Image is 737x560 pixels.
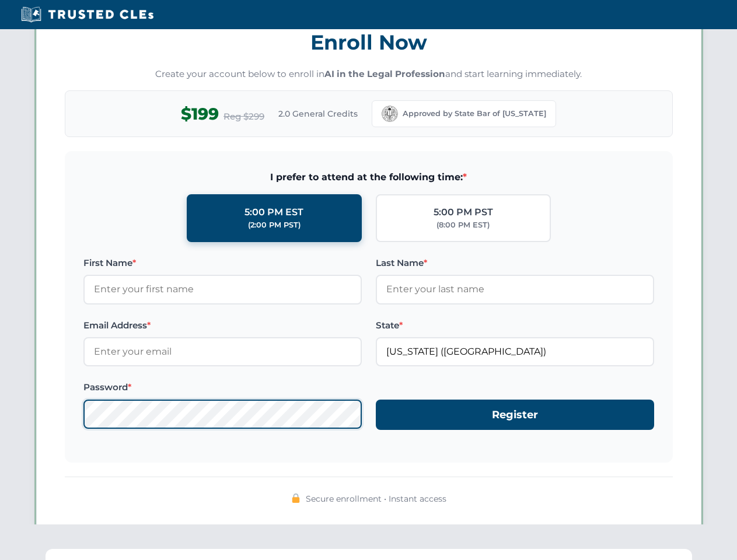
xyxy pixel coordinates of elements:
strong: AI in the Legal Profession [324,68,445,79]
span: Reg $299 [223,110,264,124]
div: 5:00 PM EST [244,205,303,220]
img: Trusted CLEs [18,6,157,23]
input: Enter your first name [83,275,362,304]
span: $199 [181,101,219,127]
input: Enter your email [83,337,362,366]
div: (8:00 PM EST) [436,219,490,231]
div: (2:00 PM PST) [248,219,301,231]
span: Approved by State Bar of [US_STATE] [403,108,546,120]
h3: Enroll Now [65,24,673,61]
span: 2.0 General Credits [278,107,358,120]
input: Enter your last name [376,275,654,304]
img: California Bar [382,106,398,122]
label: Email Address [83,318,362,332]
label: State [376,318,654,332]
p: Create your account below to enroll in and start learning immediately. [65,68,673,81]
span: I prefer to attend at the following time: [83,170,654,185]
label: Password [83,380,362,394]
span: Secure enrollment • Instant access [306,492,446,505]
label: First Name [83,256,362,270]
input: California (CA) [376,337,654,366]
button: Register [376,400,654,430]
img: 🔒 [291,494,301,503]
div: 5:00 PM PST [434,205,493,220]
label: Last Name [376,256,654,270]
